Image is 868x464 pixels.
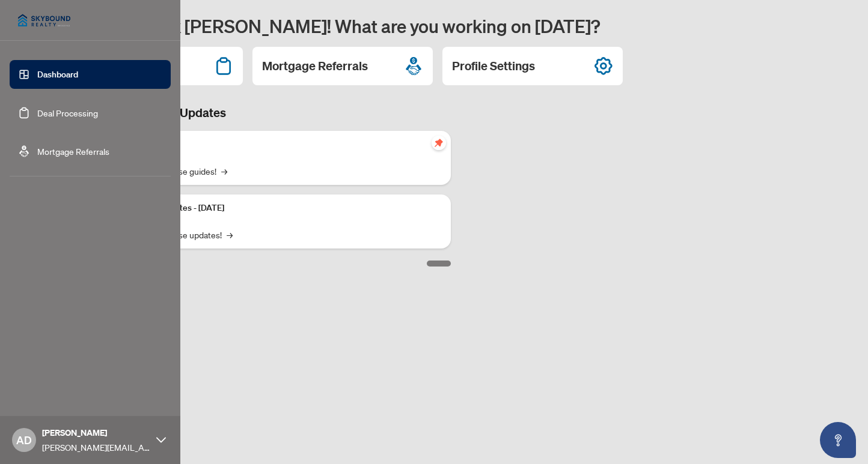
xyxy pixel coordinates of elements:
span: [PERSON_NAME][EMAIL_ADDRESS][DOMAIN_NAME] [42,441,150,454]
img: logo [10,6,79,35]
button: Open asap [820,422,856,458]
p: Platform Updates - [DATE] [126,202,441,215]
h1: Welcome back [PERSON_NAME]! What are you working on [DATE]? [63,14,854,37]
a: Dashboard [37,69,78,80]
span: [PERSON_NAME] [42,426,150,439]
a: Mortgage Referrals [37,146,109,157]
h3: Brokerage & Industry Updates [63,104,451,121]
span: → [221,164,227,178]
a: Deal Processing [37,107,98,118]
h2: Mortgage Referrals [262,58,368,74]
h2: Profile Settings [452,58,535,74]
span: pushpin [432,136,446,150]
p: Self-Help [126,138,441,151]
span: AD [16,432,32,448]
span: → [227,228,233,241]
